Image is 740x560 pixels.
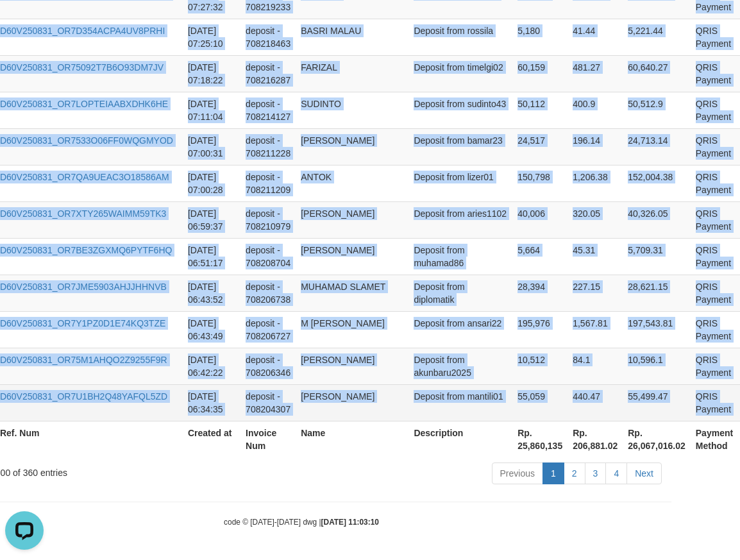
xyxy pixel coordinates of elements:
a: 4 [605,462,627,484]
td: QRIS Payment [691,165,738,201]
td: 1,567.81 [568,311,623,348]
td: 84.1 [568,348,623,384]
td: deposit - 708211228 [240,128,296,165]
td: Deposit from ansari22 [408,311,512,348]
td: QRIS Payment [691,311,738,348]
td: deposit - 708211209 [240,165,296,201]
td: QRIS Payment [691,92,738,128]
td: 196.14 [568,128,623,165]
td: Deposit from rossila [408,19,512,55]
td: QRIS Payment [691,55,738,92]
td: [PERSON_NAME] [296,201,408,238]
td: Deposit from bamar23 [408,128,512,165]
button: Open LiveChat chat widget [5,5,44,44]
a: 1 [542,462,564,484]
td: deposit - 708216287 [240,55,296,92]
td: 45.31 [568,238,623,275]
td: [DATE] 07:00:31 [183,128,240,165]
th: Rp. 26,067,016.02 [623,421,691,457]
td: [DATE] 06:59:37 [183,201,240,238]
td: QRIS Payment [691,128,738,165]
td: Deposit from timelgi02 [408,55,512,92]
td: deposit - 708214127 [240,92,296,128]
td: 1,206.38 [568,165,623,201]
td: [DATE] 07:11:04 [183,92,240,128]
th: Rp. 25,860,135 [512,421,568,457]
td: QRIS Payment [691,384,738,421]
td: 50,512.9 [623,92,691,128]
th: Rp. 206,881.02 [568,421,623,457]
td: 5,664 [512,238,568,275]
td: 28,621.15 [623,275,691,311]
td: QRIS Payment [691,19,738,55]
td: [DATE] 07:25:10 [183,19,240,55]
td: deposit - 708206738 [240,275,296,311]
th: Name [296,421,408,457]
td: 10,512 [512,348,568,384]
td: 150,798 [512,165,568,201]
td: deposit - 708218463 [240,19,296,55]
td: [PERSON_NAME] [296,238,408,275]
a: Next [626,462,662,484]
td: SUDINTO [296,92,408,128]
td: deposit - 708210979 [240,201,296,238]
td: [DATE] 06:43:49 [183,311,240,348]
td: 5,709.31 [623,238,691,275]
td: Deposit from diplomatik [408,275,512,311]
td: [DATE] 07:00:28 [183,165,240,201]
td: 197,543.81 [623,311,691,348]
td: deposit - 708206727 [240,311,296,348]
td: [PERSON_NAME] [296,384,408,421]
td: 55,059 [512,384,568,421]
td: QRIS Payment [691,201,738,238]
td: [PERSON_NAME] [296,348,408,384]
td: 227.15 [568,275,623,311]
td: deposit - 708206346 [240,348,296,384]
td: 50,112 [512,92,568,128]
td: [DATE] 06:43:52 [183,275,240,311]
td: 481.27 [568,55,623,92]
td: [DATE] 06:51:17 [183,238,240,275]
td: 60,640.27 [623,55,691,92]
th: Created at [183,421,240,457]
td: QRIS Payment [691,238,738,275]
td: 10,596.1 [623,348,691,384]
small: code © [DATE]-[DATE] dwg | [224,518,379,527]
a: Previous [492,462,543,484]
td: 24,713.14 [623,128,691,165]
td: 60,159 [512,55,568,92]
strong: [DATE] 11:03:10 [321,518,379,527]
td: ANTOK [296,165,408,201]
td: 320.05 [568,201,623,238]
td: Deposit from lizer01 [408,165,512,201]
th: Payment Method [691,421,738,457]
th: Invoice Num [240,421,296,457]
td: BASRI MALAU [296,19,408,55]
td: Deposit from sudinto43 [408,92,512,128]
a: 2 [564,462,585,484]
td: deposit - 708204307 [240,384,296,421]
td: M [PERSON_NAME] [296,311,408,348]
td: 24,517 [512,128,568,165]
td: [PERSON_NAME] [296,128,408,165]
td: QRIS Payment [691,348,738,384]
td: deposit - 708208704 [240,238,296,275]
td: 5,180 [512,19,568,55]
td: Deposit from mantili01 [408,384,512,421]
td: [DATE] 06:34:35 [183,384,240,421]
td: 440.47 [568,384,623,421]
th: Description [408,421,512,457]
td: 400.9 [568,92,623,128]
td: 55,499.47 [623,384,691,421]
td: 28,394 [512,275,568,311]
td: FARIZAL [296,55,408,92]
td: 152,004.38 [623,165,691,201]
td: [DATE] 07:18:22 [183,55,240,92]
td: 5,221.44 [623,19,691,55]
td: 195,976 [512,311,568,348]
td: MUHAMAD SLAMET [296,275,408,311]
td: QRIS Payment [691,275,738,311]
td: Deposit from akunbaru2025 [408,348,512,384]
td: 41.44 [568,19,623,55]
td: Deposit from muhamad86 [408,238,512,275]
